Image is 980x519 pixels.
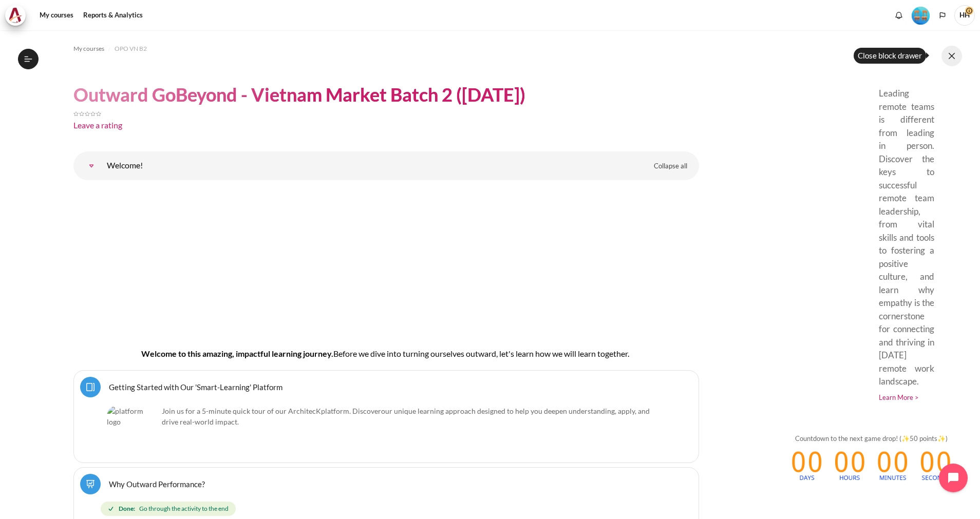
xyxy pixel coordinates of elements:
span: HH [954,5,975,26]
img: platform logo [107,406,158,456]
img: Level #4 [912,7,930,25]
div: Level #4 [912,6,930,25]
img: Architeck [8,8,23,23]
a: Welcome! [81,156,102,176]
button: Languages [935,8,950,23]
a: My courses [36,5,77,26]
span: Collapse all [654,161,687,171]
a: Collapse all [646,158,695,175]
span: efore we dive into turning ourselves outward, let's learn how we will learn together. [338,349,629,358]
p: Join us for a 5-minute quick tour of our ArchitecK platform. Discover [107,406,666,427]
div: Countdown to the next game drop! (✨50 points✨) [785,431,957,483]
div: Show notification window with no new notifications [891,8,907,23]
a: OPO VN B2 [115,43,147,55]
a: Getting Started with Our 'Smart-Learning' Platform [109,382,282,392]
a: Leave a rating [73,120,122,130]
strong: Done: [119,504,135,513]
p: Leading remote teams is different from leading in person. Discover the keys to successful remote ... [879,87,934,388]
div: Close block drawer [854,48,926,64]
a: Level #4 [908,6,934,25]
span: OPO VN B2 [115,44,147,53]
div: Completion requirements for Why Outward Performance? [101,499,676,518]
span: B [333,349,338,358]
h4: Welcome to this amazing, impactful learning journey. [106,348,666,360]
img: oybk97xxnx [785,448,957,482]
nav: Navigation bar [73,41,699,57]
a: Reports & Analytics [80,5,146,26]
span: Go through the activity to the end [139,504,229,513]
a: Architeck Architeck [5,5,31,26]
a: Learn More > [879,393,919,403]
a: My courses [73,43,104,55]
a: User menu [954,5,975,26]
span: our unique learning approach designed to help you deepen understanding, apply, and drive real-wor... [162,407,650,426]
span: My courses [73,44,104,53]
a: Why Outward Performance? [109,479,205,489]
span: . [162,407,650,426]
h1: Outward GoBeyond - Vietnam Market Batch 2 ([DATE]) [73,83,525,107]
section: Advanced Block [785,431,957,483]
